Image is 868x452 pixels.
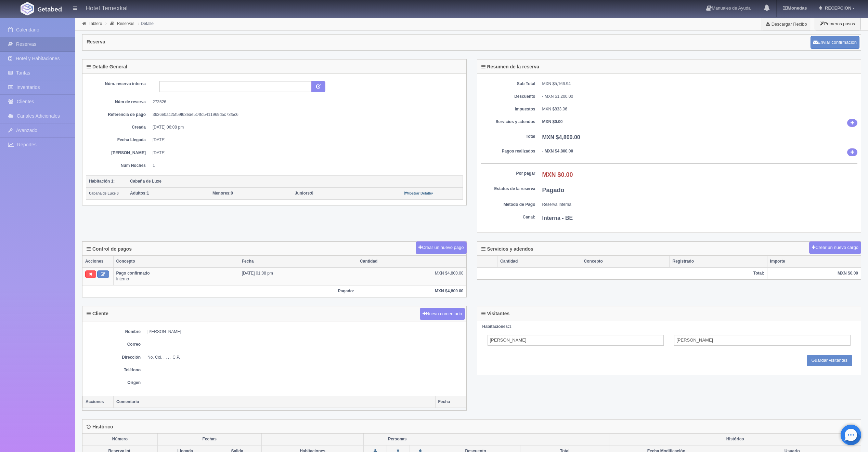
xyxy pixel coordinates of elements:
button: Primeros pasos [815,17,860,30]
h4: Hotel Temexkal [86,3,128,12]
dt: Dirección [86,355,141,360]
th: Personas [364,434,431,445]
dd: [DATE] [153,137,458,143]
dd: MXN $5,166.94 [542,81,858,87]
td: Interno [113,267,239,285]
button: Nuevo comentario [420,308,465,320]
h4: Visitantes [481,311,510,316]
h4: Resumen de la reserva [481,64,540,69]
th: Comentario [114,396,436,408]
dt: Impuestos [481,106,535,112]
strong: Habitaciones: [482,324,509,329]
th: Registrado [670,256,767,267]
b: Habitación 1: [89,179,115,184]
td: MXN $4,800.00 [357,267,466,285]
img: Getabed [38,6,62,12]
th: Concepto [581,256,670,267]
th: Concepto [113,256,239,267]
input: Nombre del Adulto [488,335,664,346]
th: Fecha [239,256,357,267]
input: Apellidos del Adulto [674,335,851,346]
dd: [PERSON_NAME] [147,329,463,335]
b: MXN $0.00 [542,119,563,124]
h4: Reserva [87,39,105,44]
small: Cabaña de Luxe 3 [89,191,119,195]
th: Número [82,434,157,445]
div: - MXN $1,200.00 [542,94,858,99]
dt: Método de Pago [481,202,535,208]
h4: Histórico [87,424,113,429]
dt: Teléfono [86,367,141,373]
dd: Reserva Interna [542,202,858,208]
dt: Núm Noches [91,163,146,169]
dt: Estatus de la reserva [481,186,535,192]
span: RECEPCION [823,5,851,11]
td: [DATE] 01:08 pm [239,267,357,285]
th: MXN $0.00 [767,267,861,279]
a: Tablero [89,21,102,26]
th: Cantidad [497,256,581,267]
strong: Adultos: [130,191,147,196]
dt: Por pagar [481,171,535,176]
dd: [DATE] [153,150,458,156]
span: 0 [212,191,233,196]
b: MXN $0.00 [542,171,573,178]
th: Cabaña de Luxe [127,175,463,187]
th: Acciones [83,396,114,408]
th: Fecha [435,396,466,408]
dt: Sub Total [481,81,535,87]
dt: Origen [86,380,141,386]
b: Pagado [542,187,565,194]
h4: Detalle General [87,64,127,69]
dt: Referencia de pago [91,112,146,118]
b: MXN $4,800.00 [542,134,580,140]
th: Total: [477,267,767,279]
th: Fechas [157,434,261,445]
dd: 1 [153,163,458,169]
dd: No, Col. , , , , C.P. [147,355,463,360]
dt: Núm de reserva [91,99,146,105]
a: Descargar Recibo [762,17,811,31]
strong: Menores: [212,191,231,196]
dt: Creada [91,124,146,130]
h4: Servicios y adendos [481,247,533,252]
dd: 273526 [153,99,458,105]
dt: Canal: [481,214,535,220]
dt: Nombre [86,329,141,335]
b: Pago confirmado [116,271,150,276]
dt: Pagos realizados [481,148,535,154]
dd: MXN $833.06 [542,106,858,112]
strong: Juniors: [295,191,311,196]
dt: Núm. reserva interna [91,81,146,87]
img: Getabed [21,2,34,15]
th: Pagado: [82,285,357,297]
dt: Total [481,134,535,139]
a: Mostrar Detalle [404,191,433,196]
th: Acciones [82,256,113,267]
input: Guardar visitantes [807,355,853,366]
small: Mostrar Detalle [404,191,433,195]
span: 1 [130,191,149,196]
a: Reservas [117,21,134,26]
dd: 3636e0ac25f59f63eae5c4fd5411969d5c73f5c6 [153,112,458,118]
button: Crear un nuevo pago [416,241,466,254]
th: Histórico [609,434,861,445]
dd: [DATE] 06:08 pm [153,124,458,130]
button: Enviar confirmación [811,36,859,49]
th: Importe [767,256,861,267]
b: - MXN $4,800.00 [542,149,573,154]
th: Cantidad [357,256,466,267]
dt: Servicios y adendos [481,119,535,125]
dt: Fecha Llegada [91,137,146,143]
span: 0 [295,191,313,196]
dt: Descuento [481,94,535,99]
h4: Control de pagos [87,247,132,252]
div: 1 [482,324,856,330]
h4: Cliente [87,311,108,316]
button: Crear un nuevo cargo [809,241,861,254]
th: MXN $4,800.00 [357,285,466,297]
dt: Correo [86,342,141,347]
b: Interna - BE [542,215,573,221]
li: Detalle [136,20,155,27]
b: Monedas [783,5,807,11]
